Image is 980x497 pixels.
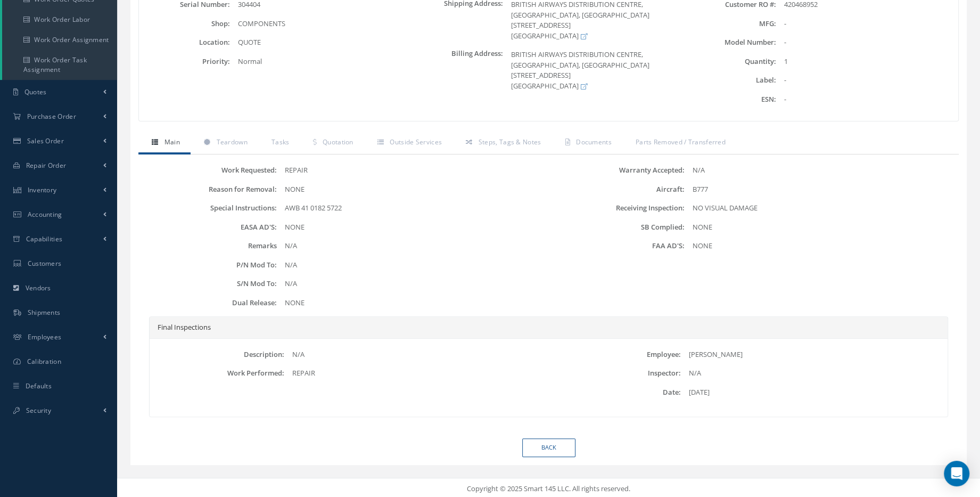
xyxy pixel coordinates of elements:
[685,184,956,195] div: B777
[549,223,685,231] label: SB Complied:
[323,137,353,146] span: Quotation
[277,241,548,251] div: N/A
[2,30,117,50] a: Work Order Assignment
[141,242,277,250] label: Remarks
[300,132,364,154] a: Quotation
[944,461,969,486] div: Open Intercom Messenger
[141,204,277,212] label: Special Instructions:
[776,75,958,86] div: -
[681,349,945,360] div: [PERSON_NAME]
[277,184,548,195] div: NONE
[452,132,551,154] a: Steps, Tags & Notes
[277,298,548,308] div: NONE
[390,137,442,146] span: Outside Services
[685,95,776,103] label: ESN:
[26,381,52,390] span: Defaults
[776,94,958,105] div: -
[284,349,548,360] div: N/A
[152,369,284,377] label: Work Performed:
[139,38,230,46] label: Location:
[277,222,548,233] div: NONE
[216,137,247,146] span: Teardown
[152,351,284,359] label: Description:
[2,10,117,30] a: Work Order Labor
[26,234,63,243] span: Capabilities
[258,132,300,154] a: Tasks
[479,137,541,146] span: Steps, Tags & Notes
[26,161,67,170] span: Repair Order
[551,132,622,154] a: Documents
[549,166,685,174] label: Warranty Accepted:
[230,19,412,29] div: COMPONENTS
[549,204,685,212] label: Receiving Inspection:
[191,132,258,154] a: Teardown
[271,137,290,146] span: Tasks
[28,210,62,219] span: Accounting
[549,185,685,193] label: Aircraft:
[164,137,180,146] span: Main
[685,222,956,233] div: NONE
[776,56,958,67] div: 1
[141,223,277,231] label: EASA AD'S:
[685,1,776,9] label: Customer RO #:
[622,132,736,154] a: Parts Removed / Transferred
[549,369,681,377] label: Inspector:
[776,37,958,48] div: -
[138,132,191,154] a: Main
[284,368,548,379] div: REPAIR
[685,203,956,214] div: NO VISUAL DAMAGE
[685,20,776,28] label: MFG:
[576,137,612,146] span: Documents
[412,50,503,91] label: Billing Address:
[549,242,685,250] label: FAA AD'S:
[277,260,548,271] div: N/A
[230,56,412,67] div: Normal
[141,185,277,193] label: Reason for Removal:
[277,165,548,176] div: REPAIR
[24,87,47,96] span: Quotes
[28,332,62,341] span: Employees
[636,137,726,146] span: Parts Removed / Transferred
[141,280,277,288] label: S/N Mod To:
[139,58,230,66] label: Priority:
[27,136,64,145] span: Sales Order
[776,19,958,29] div: -
[27,112,76,121] span: Purchase Order
[139,1,230,9] label: Serial Number:
[28,259,62,268] span: Customers
[685,38,776,46] label: Model Number:
[141,299,277,307] label: Dual Release:
[141,261,277,269] label: P/N Mod To:
[685,58,776,66] label: Quantity:
[685,76,776,84] label: Label:
[681,368,945,379] div: N/A
[141,166,277,174] label: Work Requested:
[28,185,57,194] span: Inventory
[277,279,548,289] div: N/A
[27,357,61,366] span: Calibration
[150,317,948,339] div: Final Inspections
[26,406,51,415] span: Security
[230,37,412,48] div: QUOTE
[364,132,452,154] a: Outside Services
[685,241,956,251] div: NONE
[685,165,956,176] div: N/A
[277,203,548,214] div: AWB 41 0182 5722
[522,438,575,457] a: Back
[139,20,230,28] label: Shop:
[28,308,61,317] span: Shipments
[549,388,681,396] label: Date:
[2,50,117,80] a: Work Order Task Assignment
[681,387,945,398] div: [DATE]
[503,50,685,91] div: BRITISH AIRWAYS DISTRIBUTION CENTRE, [GEOGRAPHIC_DATA], [GEOGRAPHIC_DATA] [STREET_ADDRESS] [GEOGR...
[128,484,969,494] div: Copyright © 2025 Smart 145 LLC. All rights reserved.
[549,351,681,359] label: Employee:
[26,283,51,292] span: Vendors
